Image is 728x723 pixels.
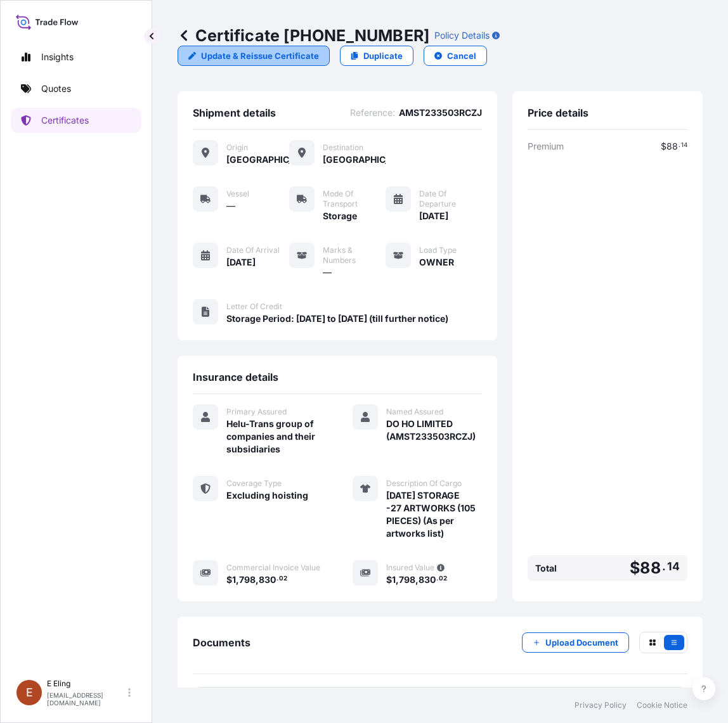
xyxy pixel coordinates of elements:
span: [DATE] STORAGE -27 ARTWORKS (105 PIECES) (As per artworks list) [386,489,482,540]
span: Reference : [350,106,395,119]
span: 14 [667,563,680,570]
span: Vessel [226,189,249,199]
a: Cookie Notice [637,700,687,710]
span: Date of Departure [419,189,482,209]
span: Shipment details [193,106,276,119]
span: 1 [392,575,396,584]
span: Premium [528,140,564,153]
span: Primary Assured [226,407,287,417]
span: Load Type [419,245,457,255]
span: 830 [419,575,436,584]
span: . [662,563,666,570]
span: Marks & Numbers [323,245,386,266]
span: Documents [193,636,250,649]
span: , [396,575,399,584]
span: . [276,577,278,581]
a: Privacy Policy [575,700,627,710]
p: Duplicate [363,49,403,62]
span: Coverage Type [226,478,282,489]
span: Insured Value [386,563,434,573]
span: 798 [239,575,256,584]
span: 88 [640,560,660,576]
span: [DATE] [419,210,448,222]
span: , [236,575,239,584]
span: . [436,577,438,581]
span: $ [226,575,232,584]
span: [GEOGRAPHIC_DATA] [323,153,386,166]
p: [EMAIL_ADDRESS][DOMAIN_NAME] [47,691,126,707]
p: Certificates [41,114,89,127]
span: Letter of Credit [226,302,282,312]
p: Upload Document [545,636,618,649]
span: . [679,143,680,148]
p: Insights [41,51,74,63]
span: — [323,266,332,279]
span: 1 [232,575,236,584]
a: Quotes [11,76,141,101]
span: , [415,575,419,584]
span: Insurance details [193,371,278,383]
span: AMST233503RCZJ [399,106,482,119]
span: 88 [666,142,678,151]
span: $ [661,142,666,151]
span: Excluding hoisting [226,489,308,502]
span: Storage Period: [DATE] to [DATE] (till further notice) [226,312,448,325]
span: Destination [323,143,363,153]
span: Storage [323,210,357,222]
a: Insights [11,44,141,70]
span: 02 [439,577,447,581]
span: OWNER [419,256,454,269]
span: $ [386,575,392,584]
span: Origin [226,143,248,153]
span: Commercial Invoice Value [226,563,320,573]
span: , [256,575,259,584]
button: Cancel [424,46,487,66]
p: Cancel [447,49,476,62]
span: 02 [279,577,287,581]
span: 14 [681,143,687,148]
span: $ [630,560,640,576]
p: Policy Details [434,29,490,42]
span: DO HO LIMITED (AMST233503RCZJ) [386,418,482,443]
span: 798 [399,575,415,584]
p: E Eling [47,679,126,689]
a: Duplicate [340,46,413,66]
span: Date of Arrival [226,245,280,255]
span: Helu-Trans group of companies and their subsidiaries [226,418,322,456]
span: E [26,686,33,699]
p: Quotes [41,82,71,95]
span: Mode of Transport [323,189,386,209]
span: Named Assured [386,407,443,417]
span: Total [535,562,557,575]
span: [GEOGRAPHIC_DATA] [226,153,289,166]
a: Update & Reissue Certificate [178,46,330,66]
span: Price details [528,106,588,119]
span: [DATE] [226,256,256,269]
p: Certificate [PHONE_NUMBER] [178,25,429,46]
button: Upload Document [522,632,629,653]
a: Certificates [11,108,141,133]
span: Description Of Cargo [386,478,462,489]
span: — [226,200,235,212]
p: Update & Reissue Certificate [201,49,319,62]
span: 830 [259,575,276,584]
